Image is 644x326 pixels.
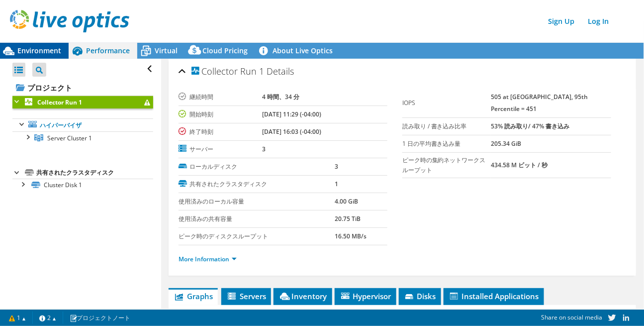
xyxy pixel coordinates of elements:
[2,312,33,324] a: 1
[491,139,521,148] b: 205.34 GiB
[179,255,237,263] a: More Information
[278,291,327,301] span: Inventory
[202,46,248,55] span: Cloud Pricing
[263,145,266,153] b: 3
[12,131,153,144] a: Server Cluster 1
[179,231,335,241] label: ピーク時のディスクスループット
[491,93,588,113] b: 505 at [GEOGRAPHIC_DATA], 95th Percentile = 451
[86,46,130,55] span: Performance
[179,92,263,102] label: 継続時間
[10,10,129,32] img: live_optics_svg.svg
[255,43,340,59] a: About Live Optics
[402,139,491,149] label: 1 日の平均書き込み量
[12,179,153,192] a: Cluster Disk 1
[12,118,153,131] a: ハイパーバイザ
[583,14,614,28] a: Log In
[491,122,569,130] b: 53% 読み取り/ 47% 書き込み
[174,291,213,301] span: Graphs
[179,127,263,137] label: 終了時刻
[263,127,322,136] b: [DATE] 16:03 (-04:00)
[335,215,361,223] b: 20.75 TiB
[543,14,579,28] a: Sign Up
[191,67,264,77] span: Collector Run 1
[263,93,300,101] b: 4 時間、34 分
[491,161,548,169] b: 434.58 M ビット / 秒
[47,134,92,142] span: Server Cluster 1
[340,291,391,301] span: Hypervisor
[335,232,367,240] b: 16.50 MB/s
[402,121,491,131] label: 読み取り / 書き込み比率
[12,96,153,109] a: Collector Run 1
[335,162,338,171] b: 3
[179,144,263,154] label: サーバー
[179,179,335,189] label: 共有されたクラスタディスク
[36,167,153,179] div: 共有されたクラスタディスク
[12,80,153,96] a: プロジェクト
[404,291,436,301] span: Disks
[449,291,539,301] span: Installed Applications
[179,197,335,207] label: 使用済みのローカル容量
[179,162,335,172] label: ローカルディスク
[63,312,137,324] a: プロジェクトノート
[335,197,358,206] b: 4.00 GiB
[226,291,266,301] span: Servers
[179,109,263,119] label: 開始時刻
[179,214,335,224] label: 使用済みの共有容量
[17,46,61,55] span: Environment
[263,110,322,118] b: [DATE] 11:29 (-04:00)
[37,98,82,107] b: Collector Run 1
[541,313,602,322] span: Share on social media
[402,155,491,175] label: ピーク時の集約ネットワークスループット
[155,46,178,55] span: Virtual
[32,312,63,324] a: 2
[267,65,294,77] span: Details
[335,180,338,188] b: 1
[402,98,491,108] label: IOPS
